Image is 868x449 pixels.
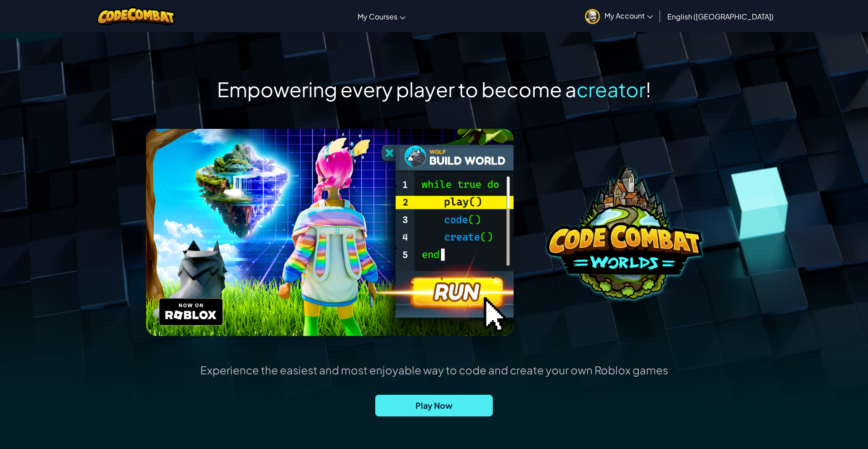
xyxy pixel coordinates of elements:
[667,12,774,21] span: English ([GEOGRAPHIC_DATA])
[375,395,493,416] a: Play Now
[200,363,668,377] p: Experience the easiest and most enjoyable way to code and create your own Roblox games
[217,76,576,102] span: Empowering every player to become a
[580,2,657,30] a: My Account
[97,7,176,25] img: CodeCombat logo
[585,9,600,24] img: avatar
[646,76,651,102] span: !
[358,12,397,21] span: My Courses
[576,76,646,102] span: creator
[353,4,410,28] a: My Courses
[604,11,653,20] span: My Account
[547,165,703,299] img: coco-worlds-no-desc.png
[663,4,778,28] a: English ([GEOGRAPHIC_DATA])
[146,129,514,336] img: header.png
